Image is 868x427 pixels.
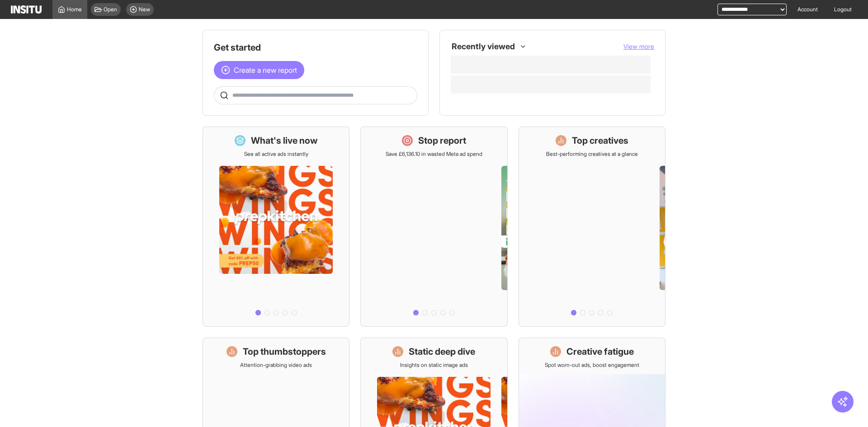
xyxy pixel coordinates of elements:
[572,134,628,147] h1: Top creatives
[409,345,475,358] h1: Static deep dive
[623,42,654,51] button: View more
[139,6,150,13] span: New
[623,42,654,50] span: View more
[234,65,297,75] span: Create a new report
[244,150,308,158] p: See all active ads instantly
[67,6,82,13] span: Home
[214,61,304,79] button: Create a new report
[400,361,468,369] p: Insights on static image ads
[240,361,312,369] p: Attention-grabbing video ads
[546,150,638,158] p: Best-performing creatives at a glance
[243,345,326,358] h1: Top thumbstoppers
[418,134,466,147] h1: Stop report
[386,150,482,158] p: Save £6,136.10 in wasted Meta ad spend
[11,5,42,14] img: Logo
[203,127,349,327] a: What's live nowSee all active ads instantly
[360,127,507,327] a: Stop reportSave £6,136.10 in wasted Meta ad spend
[251,134,318,147] h1: What's live now
[104,6,117,13] span: Open
[519,127,665,327] a: Top creativesBest-performing creatives at a glance
[214,41,417,54] h1: Get started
